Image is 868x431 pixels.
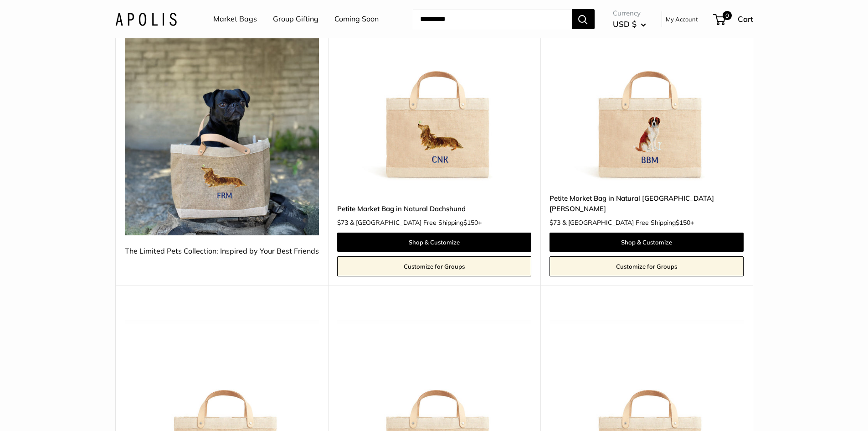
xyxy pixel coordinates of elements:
a: Coming Soon [334,12,379,26]
span: Cart [738,14,753,24]
span: $73 [550,218,560,227]
a: Shop & Customize [550,233,744,252]
a: My Account [666,14,698,25]
span: $73 [337,218,348,227]
a: Customize for Groups [337,256,531,276]
input: Search... [413,9,572,29]
span: $150 [463,218,478,227]
a: Market Bags [213,12,257,26]
span: USD $ [613,19,637,29]
button: Search [572,9,595,29]
div: The Limited Pets Collection: Inspired by Your Best Friends [125,244,319,258]
span: & [GEOGRAPHIC_DATA] Free Shipping + [350,219,482,226]
span: $150 [676,218,690,227]
a: Group Gifting [273,12,318,26]
a: Shop & Customize [337,233,531,252]
span: & [GEOGRAPHIC_DATA] Free Shipping + [562,219,694,226]
a: Petite Market Bag in Natural Dachshund [337,203,531,214]
span: 0 [722,11,731,20]
span: Currency [613,7,646,20]
button: USD $ [613,17,646,31]
a: 0 Cart [714,12,753,26]
a: Petite Market Bag in Natural [GEOGRAPHIC_DATA][PERSON_NAME] [550,193,744,214]
a: Customize for Groups [550,256,744,276]
img: Apolis [115,12,177,26]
